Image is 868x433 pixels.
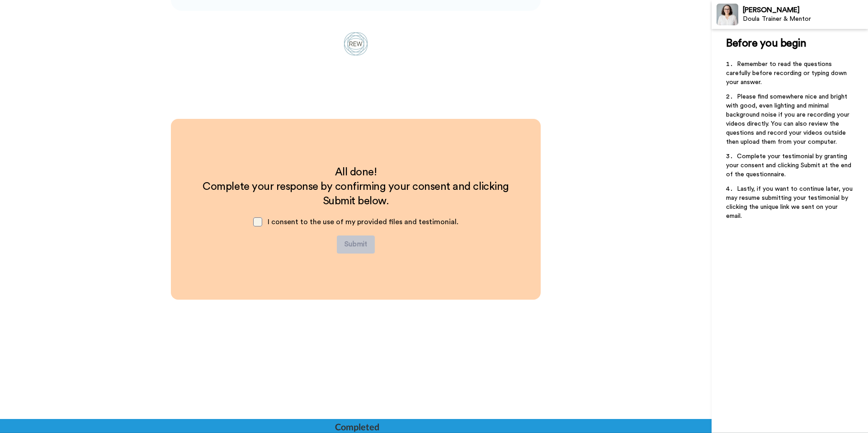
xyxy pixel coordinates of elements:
[203,181,511,207] span: Complete your response by confirming your consent and clicking Submit below.
[726,61,849,85] span: Remember to read the questions carefully before recording or typing down your answer.
[717,4,738,25] img: Profile Image
[337,235,375,254] button: Submit
[743,15,868,23] div: Doula Trainer & Mentor
[743,6,868,14] div: [PERSON_NAME]
[726,153,853,178] span: Complete your testimonial by granting your consent and clicking Submit at the end of the question...
[726,38,806,49] span: Before you begin
[335,167,377,178] span: All done!
[726,94,851,145] span: Please find somewhere nice and bright with good, even lighting and minimal background noise if yo...
[335,420,378,433] div: Completed
[268,218,458,226] span: I consent to the use of my provided files and testimonial.
[726,186,854,219] span: Lastly, if you want to continue later, you may resume submitting your testimonial by clicking the...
